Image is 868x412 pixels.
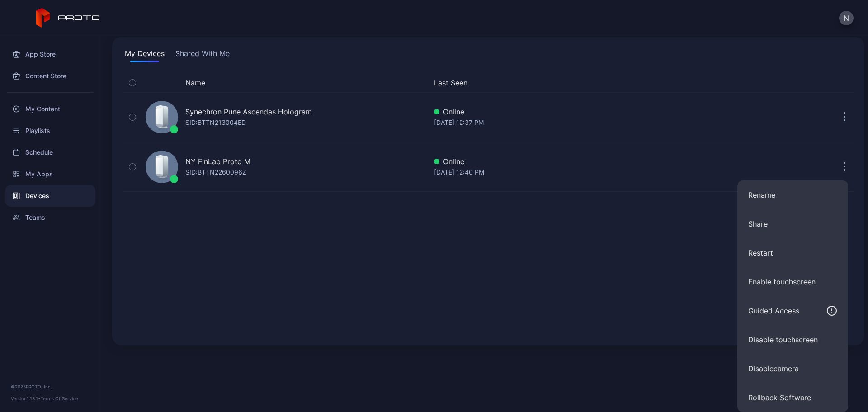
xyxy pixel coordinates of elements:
[185,106,312,117] div: Synechron Pune Ascendas Hologram
[434,77,736,88] button: Last Seen
[5,65,95,87] a: Content Store
[434,117,740,128] div: [DATE] 12:37 PM
[737,383,848,412] button: Rollback Software
[5,163,95,185] a: My Apps
[5,98,95,120] a: My Content
[737,180,848,209] button: Rename
[839,11,854,25] button: N
[123,48,166,62] button: My Devices
[5,43,95,65] a: App Store
[434,156,740,167] div: Online
[737,296,848,325] button: Guided Access
[743,77,825,88] div: Update Device
[185,77,205,88] button: Name
[174,48,231,62] button: Shared With Me
[835,77,854,88] div: Options
[737,267,848,296] button: Enable touchscreen
[185,167,246,178] div: SID: BTTN2260096Z
[185,156,250,167] div: NY FinLab Proto M
[41,396,78,401] a: Terms Of Service
[737,209,848,238] button: Share
[434,106,740,117] div: Online
[5,120,95,142] a: Playlists
[737,325,848,354] button: Disable touchscreen
[11,383,90,390] div: © 2025 PROTO, Inc.
[748,305,799,316] div: Guided Access
[5,207,95,228] a: Teams
[737,354,848,383] button: Disablecamera
[11,396,41,401] span: Version 1.13.1 •
[5,185,95,207] a: Devices
[5,142,95,163] a: Schedule
[185,117,246,128] div: SID: BTTN213004ED
[737,238,848,267] button: Restart
[434,167,740,178] div: [DATE] 12:40 PM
